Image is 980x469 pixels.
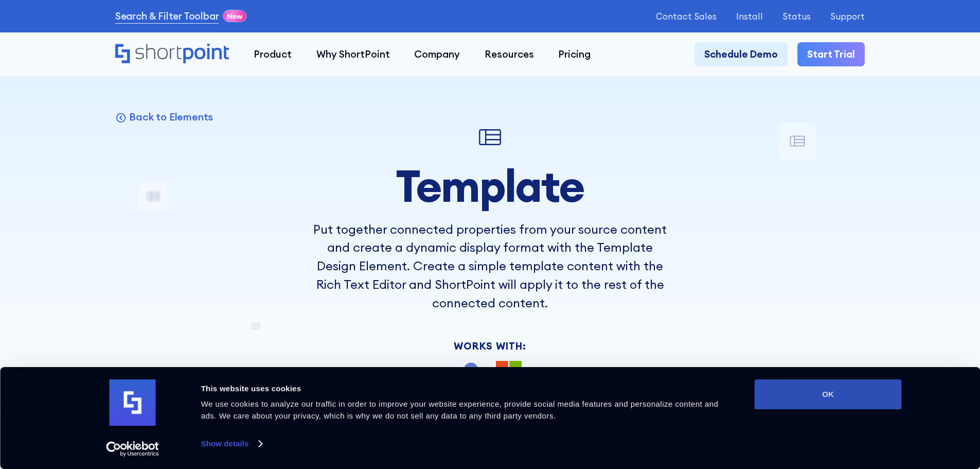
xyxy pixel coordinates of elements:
a: Contact Sales [656,11,717,21]
a: Support [830,11,865,21]
a: Resources [472,42,546,67]
a: Install [736,11,763,21]
img: SharePoint icon [458,361,484,387]
a: Company [402,42,472,67]
img: logo [110,379,156,426]
a: Schedule Demo [694,42,788,67]
a: Status [782,11,811,21]
img: Template [475,123,505,152]
a: Start Trial [797,42,865,67]
a: Usercentrics Cookiebot - opens in a new window [87,441,177,457]
div: Why ShortPoint [316,47,390,62]
button: OK [755,379,902,409]
div: This website uses cookies [201,383,732,395]
div: Resources [485,47,534,62]
a: Why ShortPoint [304,42,402,67]
span: We use cookies to analyze our traffic in order to improve your website experience, provide social... [201,399,719,420]
a: Back to Elements [115,110,213,124]
h1: Template [306,162,673,210]
a: Search & Filter Toolbar [115,9,219,24]
p: Back to Elements [129,110,213,124]
div: Pricing [558,47,591,62]
a: Pricing [546,42,603,67]
a: Product [241,42,304,67]
p: Put together connected properties from your source content and create a dynamic display format wi... [306,220,673,312]
a: Show details [201,436,262,451]
div: Works With: [306,341,673,351]
div: Product [254,47,292,62]
img: Microsoft 365 logo [496,361,522,387]
div: Company [414,47,460,62]
a: Home [115,44,229,65]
